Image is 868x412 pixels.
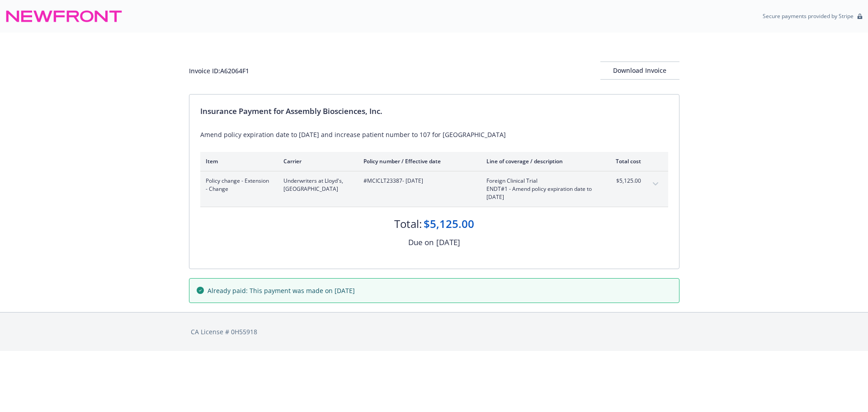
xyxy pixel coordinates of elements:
button: expand content [648,177,663,191]
span: Underwriters at Lloyd's, [GEOGRAPHIC_DATA] [283,177,349,193]
div: Amend policy expiration date to [DATE] and increase patient number to 107 for [GEOGRAPHIC_DATA] [200,130,668,139]
div: CA License # 0H55918 [191,327,678,336]
div: Item [206,157,269,165]
div: Policy number / Effective date [363,157,472,165]
div: [DATE] [436,237,460,248]
div: Invoice ID: A62064F1 [189,66,249,76]
div: Total: [394,216,422,232]
div: Insurance Payment for Assembly Biosciences, Inc. [200,105,668,117]
div: $5,125.00 [424,216,474,232]
span: #MCICLT23387 - [DATE] [363,177,472,185]
span: ENDT#1 - Amend policy expiration date to [DATE] [486,185,593,201]
span: Foreign Clinical TrialENDT#1 - Amend policy expiration date to [DATE] [486,177,593,201]
span: $5,125.00 [607,177,641,185]
div: Due on [408,237,434,248]
div: Total cost [607,157,641,165]
div: Line of coverage / description [486,157,593,165]
button: Download Invoice [600,62,679,80]
div: Policy change - Extension - ChangeUnderwriters at Lloyd's, [GEOGRAPHIC_DATA]#MCICLT23387- [DATE]F... [200,171,668,207]
p: Secure payments provided by Stripe [763,12,854,20]
span: Foreign Clinical Trial [486,177,593,185]
span: Policy change - Extension - Change [206,177,269,193]
span: Already paid: This payment was made on [DATE] [208,286,355,295]
div: Carrier [283,157,349,165]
